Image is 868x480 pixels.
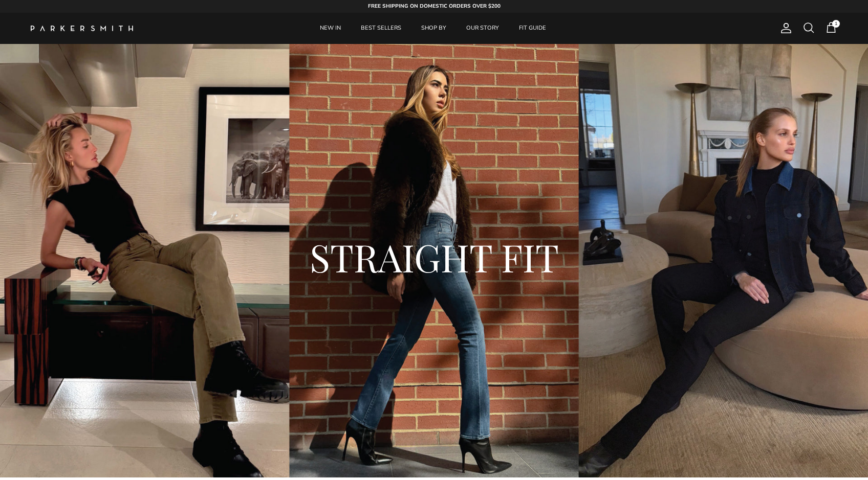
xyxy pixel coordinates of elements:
[412,13,455,44] a: SHOP BY
[352,13,410,44] a: BEST SELLERS
[457,13,508,44] a: OUR STORY
[153,13,713,44] div: Primary
[311,13,350,44] a: NEW IN
[510,13,555,44] a: FIT GUIDE
[825,21,837,35] a: 1
[832,20,840,28] span: 1
[31,26,133,31] img: Parker Smith
[368,3,501,10] strong: FREE SHIPPING ON DOMESTIC ORDERS OVER $200
[56,233,812,282] h2: STRAIGHT FIT
[776,22,792,34] a: Account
